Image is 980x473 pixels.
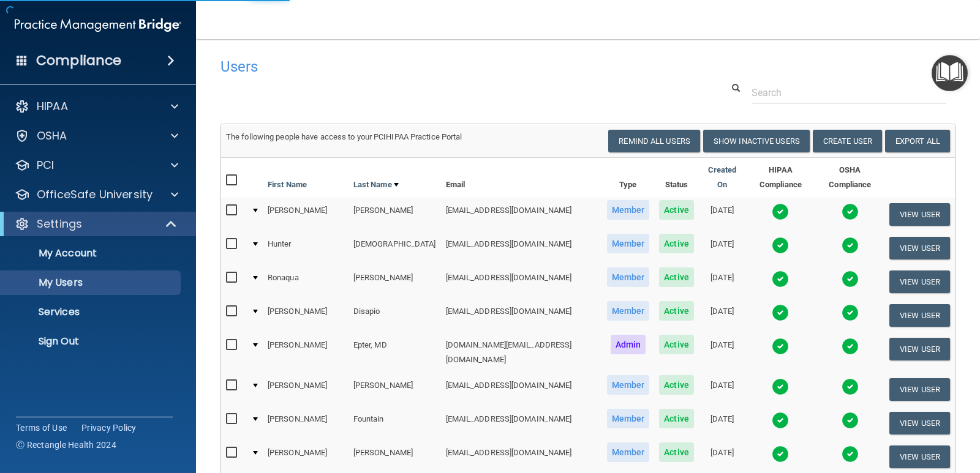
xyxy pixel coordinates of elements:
h4: Compliance [36,52,121,69]
a: Settings [15,217,178,231]
td: [PERSON_NAME] [349,198,441,231]
th: Status [654,158,699,198]
span: The following people have access to your PCIHIPAA Practice Portal [226,132,462,141]
span: Member [607,267,650,287]
img: tick.e7d51cea.svg [842,237,859,254]
a: OfficeSafe University [15,187,178,202]
span: Active [659,409,694,428]
a: Created On [704,163,741,192]
td: [PERSON_NAME] [349,373,441,406]
td: [EMAIL_ADDRESS][DOMAIN_NAME] [441,265,602,299]
button: Create User [813,130,882,152]
td: [EMAIL_ADDRESS][DOMAIN_NAME] [441,198,602,231]
td: [PERSON_NAME] [263,299,349,332]
td: [DEMOGRAPHIC_DATA] [349,231,441,265]
span: Active [659,267,694,287]
img: tick.e7d51cea.svg [772,237,789,254]
th: OSHA Compliance [816,158,884,198]
p: Services [8,306,175,318]
a: Terms of Use [16,422,67,434]
span: Member [607,301,650,321]
button: View User [889,378,950,401]
td: [PERSON_NAME] [349,265,441,299]
span: Admin [611,335,646,354]
th: Email [441,158,602,198]
p: HIPAA [37,99,68,114]
p: PCI [37,158,54,173]
p: OSHA [37,128,67,143]
img: tick.e7d51cea.svg [772,412,789,429]
img: tick.e7d51cea.svg [772,378,789,395]
td: Epter, MD [349,332,441,373]
td: [DATE] [699,299,745,332]
img: tick.e7d51cea.svg [842,338,859,355]
span: Active [659,200,694,220]
input: Search [752,81,946,104]
img: tick.e7d51cea.svg [842,270,859,288]
td: [EMAIL_ADDRESS][DOMAIN_NAME] [441,231,602,265]
img: tick.e7d51cea.svg [842,412,859,429]
span: Member [607,442,650,462]
td: Hunter [263,231,349,265]
img: tick.e7d51cea.svg [842,378,859,395]
span: Active [659,335,694,354]
img: tick.e7d51cea.svg [772,203,789,220]
button: Remind All Users [608,130,700,152]
th: HIPAA Compliance [745,158,816,198]
a: First Name [268,177,307,192]
img: tick.e7d51cea.svg [842,203,859,220]
img: tick.e7d51cea.svg [842,445,859,463]
a: Privacy Policy [81,422,137,434]
img: tick.e7d51cea.svg [772,338,789,355]
span: Active [659,301,694,321]
span: Member [607,234,650,253]
td: [EMAIL_ADDRESS][DOMAIN_NAME] [441,406,602,440]
td: [DATE] [699,231,745,265]
span: Active [659,375,694,395]
img: tick.e7d51cea.svg [772,270,789,288]
td: [PERSON_NAME] [263,198,349,231]
h4: Users [221,59,642,75]
td: Disapio [349,299,441,332]
td: [EMAIL_ADDRESS][DOMAIN_NAME] [441,299,602,332]
img: PMB logo [15,13,181,37]
span: Member [607,375,650,395]
a: Export All [885,130,950,152]
td: [DATE] [699,332,745,373]
span: Member [607,200,650,220]
td: [PERSON_NAME] [263,406,349,440]
td: [DATE] [699,373,745,406]
a: Last Name [353,177,399,192]
button: View User [889,412,950,434]
button: Show Inactive Users [703,130,810,152]
span: Member [607,409,650,428]
th: Type [602,158,655,198]
td: [DATE] [699,406,745,440]
img: tick.e7d51cea.svg [772,304,789,321]
p: My Account [8,247,175,259]
button: View User [889,270,950,293]
td: Ronaqua [263,265,349,299]
p: My Users [8,277,175,289]
td: [DATE] [699,265,745,299]
button: Open Resource Center [932,55,968,91]
span: Active [659,442,694,462]
img: tick.e7d51cea.svg [842,304,859,321]
p: Settings [37,217,82,231]
span: Active [659,234,694,253]
button: View User [889,338,950,360]
span: Ⓒ Rectangle Health 2024 [16,439,116,451]
td: [PERSON_NAME] [263,373,349,406]
p: OfficeSafe University [37,187,153,202]
td: [DOMAIN_NAME][EMAIL_ADDRESS][DOMAIN_NAME] [441,332,602,373]
td: [EMAIL_ADDRESS][DOMAIN_NAME] [441,373,602,406]
a: HIPAA [15,99,178,114]
td: [DATE] [699,198,745,231]
p: Sign Out [8,335,175,348]
button: View User [889,445,950,468]
a: OSHA [15,128,178,143]
a: PCI [15,158,178,173]
td: Fountain [349,406,441,440]
button: View User [889,304,950,327]
button: View User [889,203,950,226]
